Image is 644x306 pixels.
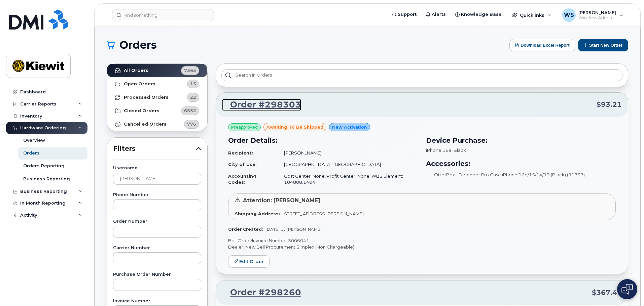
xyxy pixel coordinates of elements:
span: Filters [113,144,196,154]
a: Processed Orders22 [107,91,207,104]
span: 7365 [184,67,196,74]
h3: Accessories: [426,159,616,169]
span: [DATE] by [PERSON_NAME] [265,227,322,232]
td: Cost Center: None, Profit Center: None, WBS Element: 104808.1404 [278,170,418,188]
strong: Cancelled Orders [124,122,167,127]
label: Phone Number [113,193,201,197]
strong: Shipping Address: [235,211,280,216]
label: Purchase Order Number [113,272,201,277]
td: [PERSON_NAME] [278,147,418,159]
button: Download Excel Report [509,39,575,51]
p: Bell Order/Invoice Number 3006041 [228,237,616,244]
span: [STREET_ADDRESS][PERSON_NAME] [283,211,364,216]
label: Carrier Number [113,246,201,250]
input: Search in orders [221,69,622,81]
a: Open Orders15 [107,77,207,91]
span: 22 [190,94,196,100]
span: , Black [452,147,466,153]
strong: City of Use: [228,162,257,167]
label: Username [113,166,201,170]
a: Order #298303 [222,99,301,111]
strong: Accounting Codes: [228,173,256,185]
button: Start New Order [578,39,628,51]
strong: Recipient: [228,150,253,156]
strong: Closed Orders [124,108,159,114]
span: Orders [119,40,157,50]
li: OtterBox - Defender Pro Case iPhone 16e/15/14/13 (Black) (91757) [426,172,616,178]
strong: Order Created: [228,227,263,232]
span: 15 [190,81,196,87]
span: 6552 [184,107,196,114]
span: $93.21 [597,100,622,110]
a: Closed Orders6552 [107,104,207,118]
span: 776 [187,121,196,127]
td: [GEOGRAPHIC_DATA], [GEOGRAPHIC_DATA] [278,159,418,170]
span: New Activation [332,124,367,130]
span: awaiting to be shipped [266,124,323,130]
span: Attention: [PERSON_NAME] [243,197,320,204]
a: All Orders7365 [107,64,207,77]
strong: All Orders [124,68,148,73]
h3: Order Details: [228,135,418,145]
a: Order #298260 [222,287,301,299]
span: Preapproved [231,124,258,130]
strong: Open Orders [124,81,155,87]
a: Edit Order [228,255,270,268]
label: Invoice Number [113,299,201,303]
span: iPhone 16e [426,147,452,153]
h3: Device Purchase: [426,135,616,145]
img: Open chat [621,284,633,295]
label: Order Number [113,219,201,224]
span: $367.49 [592,288,622,298]
strong: Processed Orders [124,95,169,100]
a: Cancelled Orders776 [107,118,207,131]
p: Dealer: New Bell Procurement Simplex (Non Chargeable) [228,244,616,250]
